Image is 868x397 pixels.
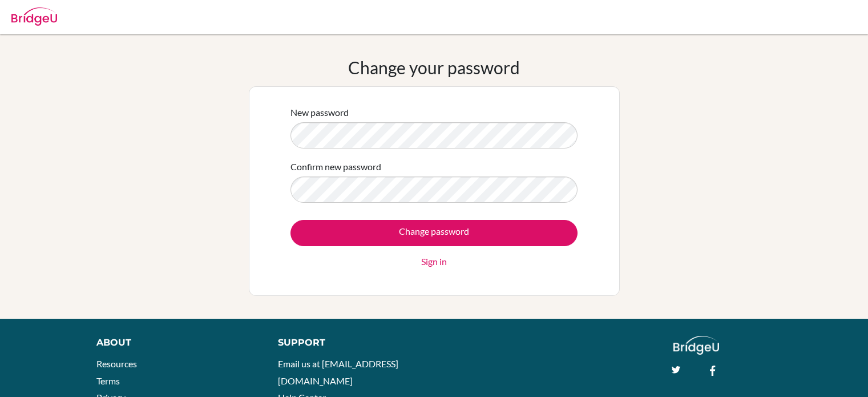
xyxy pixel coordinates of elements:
a: Resources [96,358,137,369]
a: Terms [96,375,120,386]
input: Change password [290,220,578,246]
h1: Change your password [348,57,520,78]
a: Sign in [421,255,447,268]
a: Email us at [EMAIL_ADDRESS][DOMAIN_NAME] [278,358,398,386]
label: New password [290,106,349,119]
div: About [96,336,252,350]
div: Support [278,336,422,350]
img: Bridge-U [11,7,57,26]
label: Confirm new password [290,160,381,174]
img: logo_white@2x-f4f0deed5e89b7ecb1c2cc34c3e3d731f90f0f143d5ea2071677605dd97b5244.png [673,336,720,355]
